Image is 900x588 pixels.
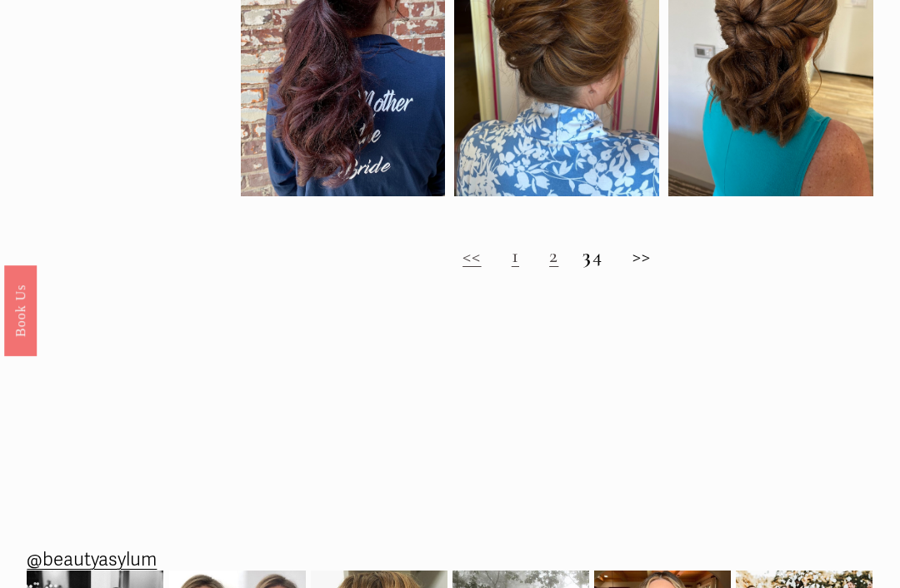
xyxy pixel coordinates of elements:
a: << [462,243,481,268]
a: 2 [549,243,558,268]
h2: 4 >> [241,244,873,268]
a: Book Us [4,264,37,355]
strong: 3 [582,243,592,268]
a: @beautyasylum [27,543,157,576]
a: 1 [512,243,519,268]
